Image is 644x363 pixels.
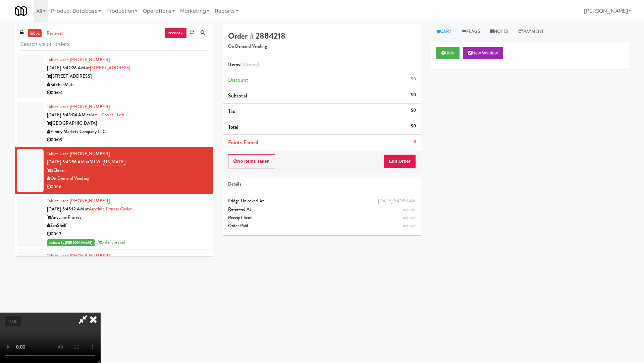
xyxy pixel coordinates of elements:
[246,61,258,68] ng-pluralize: items
[90,159,125,165] a: 311 W. [US_STATE]
[68,151,110,157] span: · [PHONE_NUMBER]
[228,205,416,214] div: Reviewed At
[411,91,416,99] div: $0
[228,92,247,99] span: Subtotal
[457,24,485,39] a: Flags
[411,106,416,115] div: $0
[228,123,239,131] span: Total
[228,76,248,84] span: Discount
[98,239,125,245] span: order created
[47,56,110,63] a: Tablet User· [PHONE_NUMBER]
[485,24,514,39] a: Notes
[228,32,416,40] h4: Order # 2884218
[20,38,208,51] input: Search vision orders
[436,47,460,59] button: Hide
[47,128,208,136] div: Family Markets Company LLC
[47,213,208,222] div: Anytime Fitness
[47,183,208,191] div: 00:16
[47,65,90,71] span: [DATE] 5:42:28 AM at
[228,44,416,49] h5: On Demand Vending
[68,198,110,204] span: · [PHONE_NUMBER]
[90,65,130,71] a: [STREET_ADDRESS]
[47,174,208,183] div: On Demand Vending
[90,112,124,118] a: MH - Cooler - Left
[28,29,42,38] a: inbox
[47,81,208,89] div: KitchenMate
[228,154,275,168] button: No Items Taken
[403,206,416,212] span: not yet
[47,104,110,110] a: Tablet User· [PHONE_NUMBER]
[228,107,235,115] span: Tax
[411,75,416,83] div: $0
[68,253,110,259] span: · [PHONE_NUMBER]
[47,159,90,165] span: [DATE] 5:43:56 AM at
[47,221,208,230] div: ZenShelf
[15,249,213,296] li: Tablet User· [PHONE_NUMBER][DATE] 5:45:41 AM atThe Sur - CoolerThe SurPennys DC00:43
[15,53,213,100] li: Tablet User· [PHONE_NUMBER][DATE] 5:42:28 AM at[STREET_ADDRESS][STREET_ADDRESS]KitchenMate00:04
[68,104,110,110] span: · [PHONE_NUMBER]
[47,166,208,175] div: 3Eleven
[228,61,259,68] span: Items
[89,206,131,212] a: Anytime Fitness Cooler
[228,222,416,230] div: Order Paid
[378,197,416,205] div: [DATE] 5:43:56 AM
[15,5,27,17] img: Micromart
[514,24,549,39] a: Payment
[240,61,259,68] span: (0 )
[228,214,416,222] div: Receipt Sent
[47,112,90,118] span: [DATE] 5:43:04 AM at
[47,230,208,238] div: 00:13
[15,100,213,147] li: Tablet User· [PHONE_NUMBER][DATE] 5:43:04 AM atMH - Cooler - Left[GEOGRAPHIC_DATA]Family Markets ...
[431,24,457,39] a: Cart
[411,122,416,130] div: $0
[47,253,110,259] a: Tablet User· [PHONE_NUMBER]
[228,180,416,189] div: Details
[228,197,416,205] div: Fridge Unlocked At
[15,147,213,194] li: Tablet User· [PHONE_NUMBER][DATE] 5:43:56 AM at311 W. [US_STATE]3ElevenOn Demand Vending00:16
[47,89,208,97] div: 00:04
[68,56,110,63] span: · [PHONE_NUMBER]
[165,28,187,38] a: recent
[15,194,213,250] li: Tablet User· [PHONE_NUMBER][DATE] 5:45:12 AM atAnytime Fitness CoolerAnytime FitnessZenShelf00:13...
[47,119,208,128] div: [GEOGRAPHIC_DATA]
[228,138,258,146] span: Points Earned
[403,223,416,229] span: not yet
[45,29,66,38] a: reviewed
[47,198,110,204] a: Tablet User· [PHONE_NUMBER]
[47,206,89,212] span: [DATE] 5:45:12 AM at
[403,214,416,221] span: not yet
[47,151,110,157] a: Tablet User· [PHONE_NUMBER]
[413,137,416,146] div: 0
[47,136,208,144] div: 00:09
[463,47,503,59] button: New Window
[47,72,208,81] div: [STREET_ADDRESS]
[47,239,95,246] span: reviewed by [PERSON_NAME]
[383,154,416,168] button: Edit Order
